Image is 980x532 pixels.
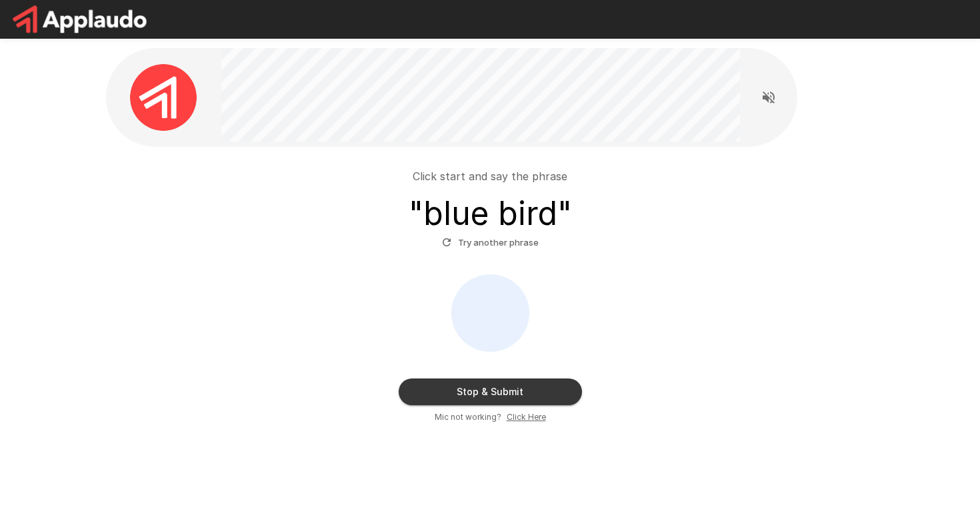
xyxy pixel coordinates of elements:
[439,232,542,253] button: Try another phrase
[130,64,197,131] img: applaudo_avatar.png
[399,378,582,405] button: Stop & Submit
[409,195,572,232] h3: " blue bird "
[435,411,501,424] span: Mic not working?
[507,412,546,422] u: Click Here
[755,84,782,111] button: Read questions aloud
[413,168,567,184] p: Click start and say the phrase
